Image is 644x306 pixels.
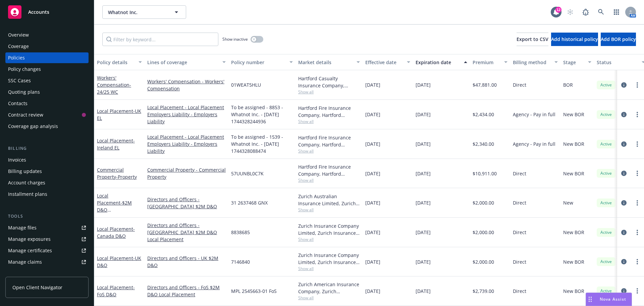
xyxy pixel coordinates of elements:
a: Directors and Officers - [GEOGRAPHIC_DATA] $2M D&O [147,196,226,210]
span: [DATE] [365,229,380,236]
a: Report a Bug [579,5,592,19]
a: Policies [5,52,89,63]
span: Direct [513,258,526,265]
span: 8838685 [231,229,250,236]
div: Policies [8,52,25,63]
a: Start snowing [563,5,577,19]
span: $47,881.00 [473,81,497,88]
span: Manage exposures [5,234,89,245]
button: Export to CSV [517,33,548,46]
span: $2,000.00 [473,199,494,206]
span: 31 2637468 GNX [231,199,268,206]
span: [DATE] [416,229,431,236]
a: more [633,199,641,207]
span: [DATE] [365,111,380,118]
a: Local Placement [97,226,135,239]
div: Zurich Insurance Company Limited, Zurich Insurance Group, Hub International Limited [298,222,360,236]
div: Zurich Australian Insurance Limited, Zurich Insurance Group [298,193,360,207]
a: more [633,111,641,119]
input: Filter by keyword... [102,33,218,46]
span: Add BOR policy [601,36,636,42]
span: Whatnot Inc. [108,9,166,16]
div: Coverage [8,41,29,52]
div: Expiration date [416,59,460,66]
button: Policy number [228,54,296,70]
a: Policy changes [5,64,89,75]
a: Local Placement [97,137,135,151]
div: 12 [555,7,561,13]
a: Contacts [5,98,89,109]
span: Active [599,82,613,88]
span: [DATE] [416,288,431,295]
a: Local Placement [97,255,141,268]
span: Agency - Pay in full [513,140,555,147]
span: [DATE] [416,140,431,147]
div: Policy details [97,59,135,66]
div: Premium [473,59,500,66]
div: Invoices [8,155,26,165]
a: Account charges [5,177,89,188]
button: Stage [560,54,594,70]
a: Local Placement [97,284,135,298]
span: Show all [298,119,360,124]
button: Add historical policy [551,33,598,46]
span: $10,911.00 [473,170,497,177]
a: Invoices [5,155,89,165]
span: Direct [513,288,526,295]
span: Active [599,288,613,294]
div: Manage claims [8,257,42,267]
div: Quoting plans [8,87,40,97]
span: Active [599,259,613,265]
span: New BOR [563,111,584,118]
div: Drag to move [586,293,594,306]
span: New BOR [563,170,584,177]
span: [DATE] [365,258,380,265]
div: Status [597,59,638,66]
span: Direct [513,81,526,88]
span: $2,340.00 [473,140,494,147]
a: Search [594,5,608,19]
span: $2,739.00 [473,288,494,295]
span: [DATE] [365,199,380,206]
div: Tools [5,213,89,220]
span: New BOR [563,258,584,265]
span: - Property [116,174,137,180]
a: Directors and Officers - FoS $2M D&O Local Placement [147,284,226,298]
div: SSC Cases [8,75,31,86]
span: Open Client Navigator [12,284,62,291]
div: Policy changes [8,64,41,75]
span: Show all [298,177,360,183]
span: [DATE] [416,170,431,177]
span: New BOR [563,229,584,236]
span: Direct [513,229,526,236]
span: [DATE] [416,258,431,265]
span: Show inactive [222,36,248,42]
span: Active [599,170,613,176]
a: Local Placement [97,108,141,121]
button: Premium [470,54,510,70]
span: MPL 2545663-01 FoS [231,288,277,295]
a: Workers' Compensation [97,75,131,95]
a: Workers' Compensation - Workers' Compensation [147,78,226,92]
span: $2,000.00 [473,229,494,236]
a: more [633,169,641,177]
a: circleInformation [620,258,628,266]
a: more [633,140,641,148]
span: New BOR [563,288,584,295]
a: circleInformation [620,287,628,295]
span: Show all [298,266,360,271]
a: more [633,287,641,295]
span: New [563,199,573,206]
span: Export to CSV [517,36,548,42]
div: Billing updates [8,166,42,177]
a: circleInformation [620,81,628,89]
button: Whatnot Inc. [102,5,186,19]
div: Contract review [8,110,43,120]
a: circleInformation [620,169,628,177]
div: Manage certificates [8,245,52,256]
a: Installment plans [5,189,89,200]
div: Hartford Fire Insurance Company, Hartford Insurance Group [298,163,360,177]
a: more [633,228,641,236]
span: Show all [298,207,360,213]
a: Directors and Officers - [GEOGRAPHIC_DATA] $2M D&O Local Placement [147,222,226,243]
